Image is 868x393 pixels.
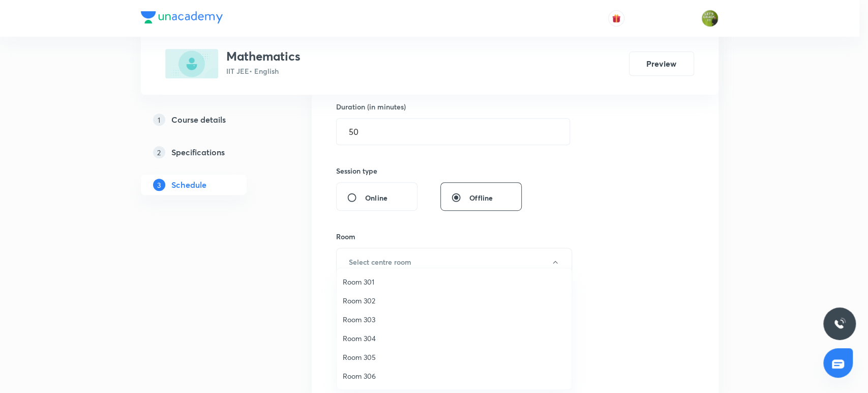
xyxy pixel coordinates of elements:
[343,352,565,362] span: Room 305
[343,295,565,306] span: Room 302
[343,333,565,344] span: Room 304
[343,276,565,287] span: Room 301
[343,314,565,325] span: Room 303
[343,371,565,381] span: Room 306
